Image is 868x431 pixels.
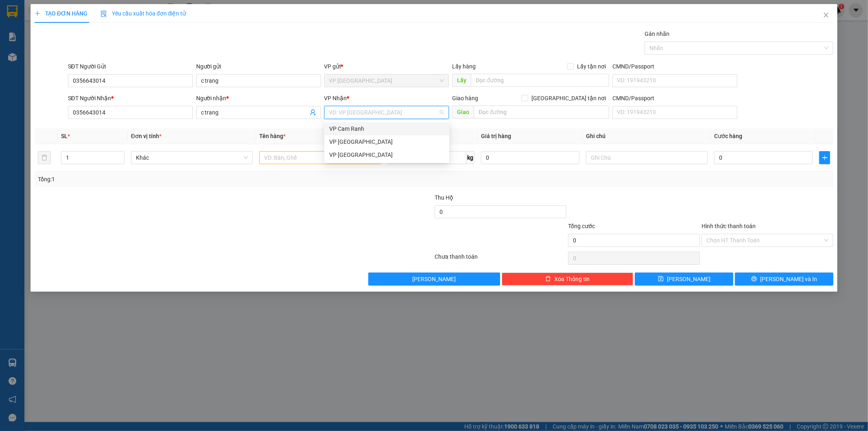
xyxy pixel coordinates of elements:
[324,148,449,161] div: VP Sài Gòn
[259,133,286,139] span: Tên hàng
[310,109,316,116] span: user-add
[528,94,609,103] span: [GEOGRAPHIC_DATA] tận nơi
[68,94,193,103] div: SĐT Người Nhận
[481,151,579,164] input: 0
[452,63,476,70] span: Lấy hàng
[101,10,186,17] span: Yêu cầu xuất hóa đơn điện tử
[196,94,321,103] div: Người nhận
[466,151,474,164] span: kg
[815,4,837,27] button: Close
[823,12,829,18] span: close
[329,137,444,146] div: VP [GEOGRAPHIC_DATA]
[46,47,211,99] h2: VP Nhận: VP [GEOGRAPHIC_DATA]
[452,74,471,87] span: Lấy
[735,273,833,286] button: printer[PERSON_NAME] và In
[760,275,817,284] span: [PERSON_NAME] và In
[452,106,474,119] span: Giao
[474,106,609,119] input: Dọc đường
[502,273,634,286] button: deleteXóa Thông tin
[35,11,40,16] span: plus
[471,74,609,87] input: Dọc đường
[38,175,335,184] div: Tổng: 1
[324,62,449,71] div: VP gửi
[196,62,321,71] div: Người gửi
[329,75,444,87] span: VP Sài Gòn
[35,10,87,17] span: TẠO ĐƠN HÀNG
[481,133,511,139] span: Giá trị hàng
[586,151,708,164] input: Ghi Chú
[568,223,595,229] span: Tổng cước
[452,95,478,101] span: Giao hàng
[751,276,757,282] span: printer
[583,128,711,144] th: Ghi chú
[101,11,107,17] img: icon
[329,150,444,159] div: VP [GEOGRAPHIC_DATA]
[131,133,162,139] span: Đơn vị tính
[574,62,609,71] span: Lấy tận nơi
[635,273,733,286] button: save[PERSON_NAME]
[819,151,830,164] button: plus
[136,152,248,164] span: Khác
[435,194,453,201] span: Thu Hộ
[612,62,737,71] div: CMND/Passport
[658,276,664,282] span: save
[324,95,347,101] span: VP Nhận
[4,7,45,47] img: logo.jpg
[702,223,756,229] label: Hình thức thanh toán
[68,62,193,71] div: SĐT Người Gửi
[434,252,568,266] div: Chưa thanh toán
[49,19,137,33] b: [PERSON_NAME]
[259,151,381,164] input: VD: Bàn, Ghế
[612,94,737,103] div: CMND/Passport
[61,133,68,139] span: SL
[368,273,500,286] button: [PERSON_NAME]
[714,133,742,139] span: Cước hàng
[645,31,669,37] label: Gán nhãn
[820,154,830,161] span: plus
[324,135,449,148] div: VP Nha Trang
[545,276,551,282] span: delete
[4,47,66,61] h2: SG2510130004
[412,275,456,284] span: [PERSON_NAME]
[38,151,51,164] button: delete
[329,124,444,133] div: VP Cam Ranh
[554,275,590,284] span: Xóa Thông tin
[324,122,449,135] div: VP Cam Ranh
[667,275,711,284] span: [PERSON_NAME]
